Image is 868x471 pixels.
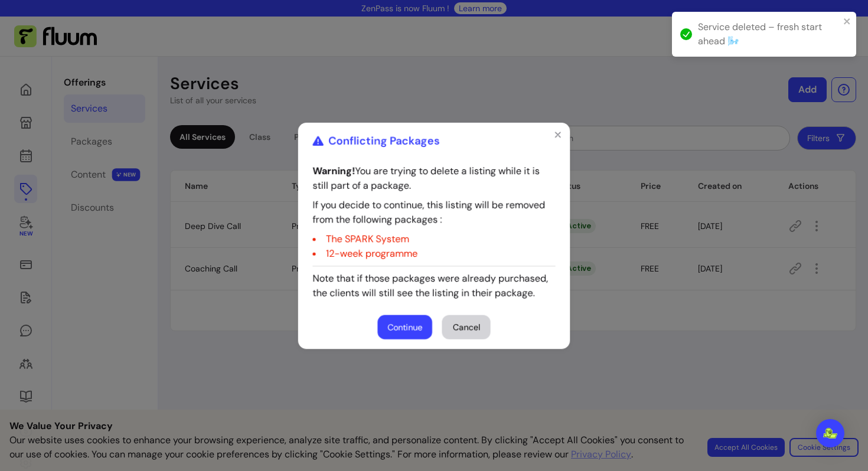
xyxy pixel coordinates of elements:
[377,315,432,339] button: Continue
[698,20,840,48] div: Service deleted – fresh start ahead 🌬️
[312,132,439,149] div: Conflicting Packages
[816,419,844,447] div: Open Intercom Messenger
[843,17,851,26] button: close
[312,164,355,177] b: Warning!
[312,231,555,246] li: The SPARK System
[312,246,555,261] li: 12-week programme
[442,315,490,339] button: Cancel
[312,198,555,227] p: If you decide to continue, this listing will be removed from the following packages :
[548,125,567,144] button: Close
[312,271,555,300] p: Note that if those packages were already purchased, the clients will still see the listing in the...
[312,163,555,192] p: You are trying to delete a listing while it is still part of a package.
